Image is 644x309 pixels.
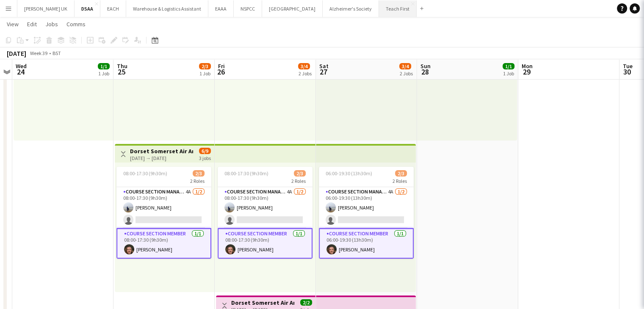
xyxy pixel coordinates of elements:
[199,154,211,161] div: 3 jobs
[116,228,211,259] app-card-role: Course Section Member1/108:00-17:30 (9h30m)[PERSON_NAME]
[208,0,234,17] button: EAAA
[319,187,414,228] app-card-role: Course Section Manager4A1/206:00-19:30 (13h30m)[PERSON_NAME]
[98,63,110,69] span: 1/1
[622,67,633,77] span: 30
[24,19,40,30] a: Edit
[63,19,89,30] a: Comms
[300,299,312,306] span: 2/2
[299,70,312,77] div: 2 Jobs
[520,67,533,77] span: 29
[294,170,306,177] span: 2/3
[319,167,414,259] app-job-card: 06:00-19:30 (13h30m)2/32 RolesCourse Section Manager4A1/206:00-19:30 (13h30m)[PERSON_NAME] Course...
[130,155,193,161] div: [DATE] → [DATE]
[14,67,27,77] span: 24
[623,62,633,70] span: Tue
[326,170,372,177] span: 06:00-19:30 (13h30m)
[193,170,205,177] span: 2/3
[218,228,312,259] app-card-role: Course Section Member1/108:00-17:30 (9h30m)[PERSON_NAME]
[395,170,407,177] span: 2/3
[323,0,379,17] button: Alzheimer's Society
[45,20,58,28] span: Jobs
[130,147,193,155] h3: Dorset Somerset Air Ambulance
[7,20,19,28] span: View
[400,70,413,77] div: 2 Jobs
[100,0,126,17] button: EACH
[123,170,167,177] span: 08:00-17:30 (9h30m)
[53,50,61,56] div: BST
[291,178,306,184] span: 2 Roles
[419,67,431,77] span: 28
[217,67,225,77] span: 26
[298,63,310,69] span: 3/4
[117,62,127,70] span: Thu
[199,70,210,77] div: 1 Job
[218,62,225,70] span: Fri
[379,0,417,17] button: Teach First
[116,187,211,228] app-card-role: Course Section Manager4A1/208:00-17:30 (9h30m)[PERSON_NAME]
[503,63,514,69] span: 1/1
[116,167,211,259] app-job-card: 08:00-17:30 (9h30m)2/32 RolesCourse Section Manager4A1/208:00-17:30 (9h30m)[PERSON_NAME] Course S...
[420,62,431,70] span: Sun
[318,67,329,77] span: 27
[231,299,294,306] h3: Dorset Somerset Air Ambulance
[319,228,414,259] app-card-role: Course Section Member1/106:00-19:30 (13h30m)[PERSON_NAME]
[75,0,100,17] button: DSAA
[98,70,109,77] div: 1 Job
[224,170,268,177] span: 08:00-17:30 (9h30m)
[199,63,211,69] span: 2/3
[218,167,312,259] app-job-card: 08:00-17:30 (9h30m)2/32 RolesCourse Section Manager4A1/208:00-17:30 (9h30m)[PERSON_NAME] Course S...
[27,20,37,28] span: Edit
[116,67,127,77] span: 25
[28,50,49,56] span: Week 39
[66,20,86,28] span: Comms
[392,178,407,184] span: 2 Roles
[7,49,26,58] div: [DATE]
[218,187,312,228] app-card-role: Course Section Manager4A1/208:00-17:30 (9h30m)[PERSON_NAME]
[3,19,22,30] a: View
[522,62,533,70] span: Mon
[262,0,323,17] button: [GEOGRAPHIC_DATA]
[199,148,211,154] span: 6/9
[319,62,329,70] span: Sat
[126,0,208,17] button: Warehouse & Logistics Assistant
[399,63,411,69] span: 3/4
[16,62,27,70] span: Wed
[42,19,61,30] a: Jobs
[17,0,75,17] button: [PERSON_NAME] UK
[190,178,205,184] span: 2 Roles
[503,70,514,77] div: 1 Job
[234,0,262,17] button: NSPCC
